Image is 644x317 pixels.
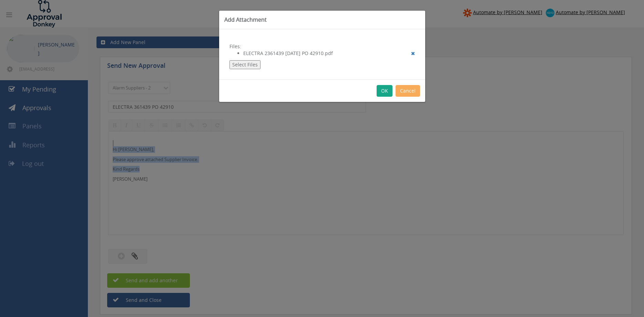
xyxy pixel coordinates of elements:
h3: Add Attachment [224,16,420,24]
button: Cancel [396,85,420,97]
div: Files: [219,29,425,80]
button: Select Files [229,60,260,69]
button: OK [377,85,392,97]
li: ELECTRA 2361439 [DATE] PO 42910.pdf [243,50,415,57]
